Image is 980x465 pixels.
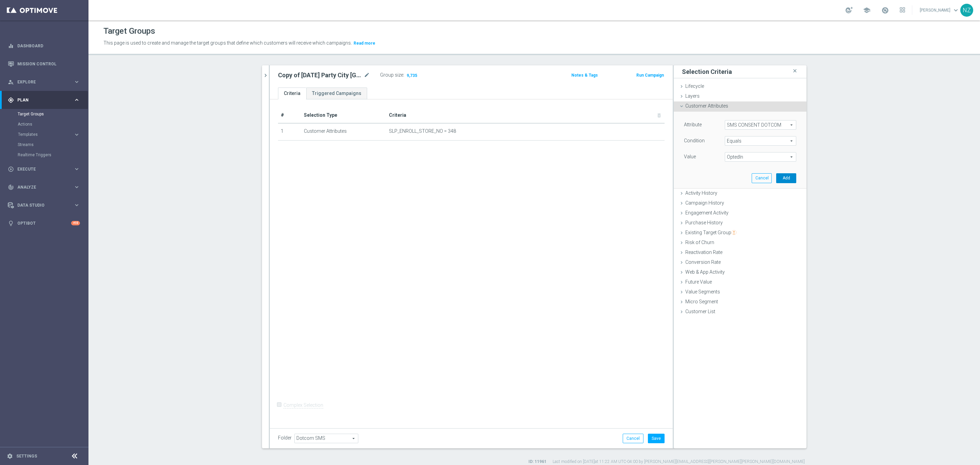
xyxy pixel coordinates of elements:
span: Explore [17,80,73,84]
a: Realtime Triggers [18,152,71,158]
td: Customer Attributes [301,123,386,140]
span: Purchase History [685,220,723,225]
a: Settings [16,454,37,458]
button: track_changes Analyze keyboard_arrow_right [7,185,80,190]
button: Mission Control [7,61,80,67]
span: Existing Target Group [685,230,736,235]
button: play_circle_outline Execute keyboard_arrow_right [7,166,80,172]
button: gps_fixed Plan keyboard_arrow_right [7,97,80,103]
span: Customer List [685,309,715,314]
span: Conversion Rate [685,259,721,265]
a: Dashboard [17,37,80,55]
span: Value Segments [685,289,720,294]
label: ID: 11961 [528,459,546,465]
div: NZ [960,4,973,17]
i: gps_fixed [8,97,14,103]
button: Notes & Tags [571,71,599,79]
label: Complex Selection [283,402,323,408]
span: Execute [17,167,73,171]
button: lightbulb Optibot +10 [7,221,80,226]
button: Cancel [752,173,772,183]
span: Analyze [17,185,73,189]
i: keyboard_arrow_right [73,166,80,172]
h2: Copy of [DATE] Party City [GEOGRAPHIC_DATA] [278,71,362,79]
i: settings [7,453,13,459]
i: keyboard_arrow_right [73,184,80,190]
button: Run Campaign [636,71,665,79]
label: : [403,72,404,78]
span: keyboard_arrow_down [952,6,960,14]
span: Activity History [685,190,717,196]
i: keyboard_arrow_right [73,79,80,85]
a: Mission Control [17,55,80,73]
button: chevron_right [262,65,269,85]
span: Risk of Churn [685,240,714,245]
a: Criteria [278,87,306,99]
a: Triggered Campaigns [306,87,367,99]
label: Group size [380,72,403,78]
span: Criteria [389,112,406,118]
button: person_search Explore keyboard_arrow_right [7,79,80,85]
div: Data Studio [8,202,73,208]
span: Plan [17,98,73,102]
a: [PERSON_NAME]keyboard_arrow_down [919,5,960,15]
button: equalizer Dashboard [7,43,80,49]
span: Reactivation Rate [685,250,722,255]
i: equalizer [8,43,14,49]
div: Templates [18,132,73,137]
lable: Attribute [684,122,702,127]
i: keyboard_arrow_right [73,131,80,138]
a: Streams [18,142,71,147]
label: Value [684,154,696,160]
div: Analyze [8,184,73,190]
button: Data Studio keyboard_arrow_right [7,203,80,208]
i: keyboard_arrow_right [73,97,80,103]
th: Selection Type [301,108,386,123]
i: close [791,66,798,76]
span: Web & App Activity [685,269,725,275]
span: Micro Segment [685,299,718,304]
div: Plan [8,97,73,103]
span: 9,735 [406,73,418,79]
i: keyboard_arrow_right [73,202,80,208]
div: Execute [8,166,73,172]
th: # [278,108,301,123]
div: Dashboard [8,37,80,55]
i: mode_edit [364,71,370,79]
div: Target Groups [18,109,88,119]
i: person_search [8,79,14,85]
span: school [863,6,870,14]
div: Explore [8,79,73,85]
a: Actions [18,122,71,127]
label: Folder [278,435,292,441]
i: play_circle_outline [8,166,14,172]
span: Customer Attributes [685,103,728,109]
h1: Target Groups [103,26,155,36]
span: Campaign History [685,200,724,206]
span: Lifecycle [685,83,704,89]
div: Templates [18,129,88,140]
div: Mission Control [8,55,80,73]
span: Data Studio [17,203,73,207]
lable: Condition [684,138,705,143]
button: Templates keyboard_arrow_right [18,132,80,137]
span: Engagement Activity [685,210,729,215]
a: Optibot [17,214,71,232]
span: SLP_ENROLL_STORE_NO = 348 [389,128,456,134]
div: +10 [71,221,80,225]
span: Templates [18,132,67,137]
button: Save [648,434,665,443]
div: Realtime Triggers [18,150,88,160]
div: Streams [18,140,88,150]
span: Future Value [685,279,712,285]
button: Read more [353,39,376,47]
div: Actions [18,119,88,129]
span: Layers [685,93,700,99]
div: Optibot [8,214,80,232]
